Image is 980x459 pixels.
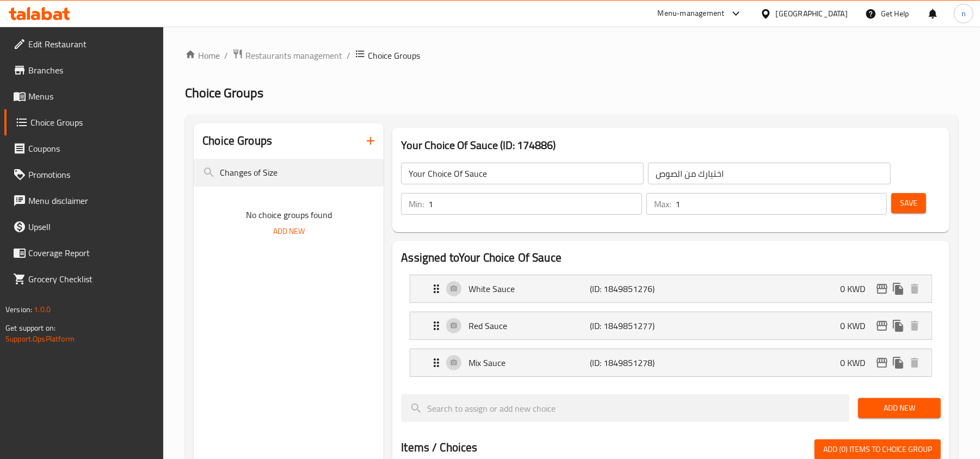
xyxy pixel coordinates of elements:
[4,109,164,135] a: Choice Groups
[874,281,890,297] button: edit
[890,318,907,334] button: duplicate
[28,142,155,155] span: Coupons
[469,356,590,369] p: Mix Sauce
[907,318,923,334] button: delete
[410,312,932,339] div: Expand
[891,193,926,213] button: Save
[4,83,164,109] a: Menus
[401,270,941,307] li: Expand
[907,281,923,297] button: delete
[401,137,941,154] h3: Your Choice Of Sauce (ID: 174886)
[874,355,890,371] button: edit
[4,31,164,57] a: Edit Restaurant
[590,319,671,332] p: (ID: 1849851277)
[4,135,164,162] a: Coupons
[890,355,907,371] button: duplicate
[590,356,671,369] p: (ID: 1849851278)
[269,221,309,241] button: Add New
[867,401,932,415] span: Add New
[410,349,932,376] div: Expand
[874,318,890,334] button: edit
[232,48,342,63] a: Restaurants management
[900,196,917,210] span: Save
[823,443,932,456] span: Add (0) items to choice group
[409,197,424,210] p: Min:
[185,80,263,105] span: Choice Groups
[28,168,155,181] span: Promotions
[28,38,155,51] span: Edit Restaurant
[4,57,164,83] a: Branches
[907,355,923,371] button: delete
[840,282,874,295] p: 0 KWD
[401,344,941,381] li: Expand
[224,49,228,62] li: /
[4,188,164,214] a: Menu disclaimer
[28,64,155,77] span: Branches
[401,394,849,422] input: search
[273,225,305,238] span: Add New
[840,356,874,369] p: 0 KWD
[961,8,966,20] span: n
[28,194,155,207] span: Menu disclaimer
[34,302,51,317] span: 1.0.0
[858,398,941,418] button: Add New
[194,159,384,187] input: search
[654,197,671,210] p: Max:
[347,49,350,62] li: /
[30,116,155,129] span: Choice Groups
[401,307,941,344] li: Expand
[4,214,164,240] a: Upsell
[401,250,941,266] h2: Assigned to Your Choice Of Sauce
[469,319,590,332] p: Red Sauce
[28,90,155,103] span: Menus
[590,282,671,295] p: (ID: 1849851276)
[28,246,155,259] span: Coverage Report
[5,332,75,346] a: Support.OpsPlatform
[245,49,342,62] span: Restaurants management
[401,439,477,456] h2: Items / Choices
[469,282,590,295] p: White Sauce
[368,49,420,62] span: Choice Groups
[28,220,155,233] span: Upsell
[185,49,220,62] a: Home
[890,281,907,297] button: duplicate
[194,208,384,221] p: No choice groups found
[4,162,164,188] a: Promotions
[840,319,874,332] p: 0 KWD
[5,321,56,335] span: Get support on:
[5,302,32,317] span: Version:
[410,275,932,302] div: Expand
[202,133,272,149] h2: Choice Groups
[28,272,155,286] span: Grocery Checklist
[185,48,958,63] nav: breadcrumb
[658,7,725,20] div: Menu-management
[4,240,164,266] a: Coverage Report
[776,8,848,20] div: [GEOGRAPHIC_DATA]
[4,266,164,292] a: Grocery Checklist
